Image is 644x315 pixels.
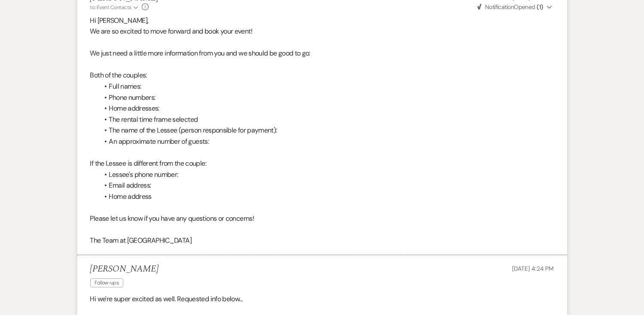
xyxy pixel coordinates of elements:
[90,213,554,224] p: Please let us know if you have any questions or concerns!
[90,294,243,303] span: Hi we're super excited as well. Requested info below...
[512,265,554,272] span: [DATE] 4:24 PM
[90,264,159,275] h5: [PERSON_NAME]
[90,70,554,81] p: Both of the couples:
[90,4,131,11] span: to: Event Contacts
[90,15,554,26] p: Hi [PERSON_NAME],
[537,3,543,11] strong: ( 1 )
[99,136,554,147] li: An approximate number of guests:
[90,3,140,11] button: to: Event Contacts
[99,81,554,92] li: Full names:
[90,26,554,37] p: We are so excited to move forward and book your event!
[477,3,543,11] span: Opened
[99,180,554,191] li: Email address:
[90,235,554,246] p: The Team at [GEOGRAPHIC_DATA]
[99,125,554,136] li: The name of the Lessee (person responsible for payment):
[485,3,514,11] span: Notification
[476,3,554,12] button: NotificationOpened (1)
[99,191,554,202] li: Home address
[90,278,124,287] span: Follow-ups
[99,114,554,125] li: The rental time frame selected
[90,158,554,169] p: If the Lessee is different from the couple:
[99,103,554,114] li: Home addresses:
[99,169,554,180] li: Lessee's phone number:
[90,48,554,59] p: We just need a little more information from you and we should be good to go:
[99,92,554,103] li: Phone numbers:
